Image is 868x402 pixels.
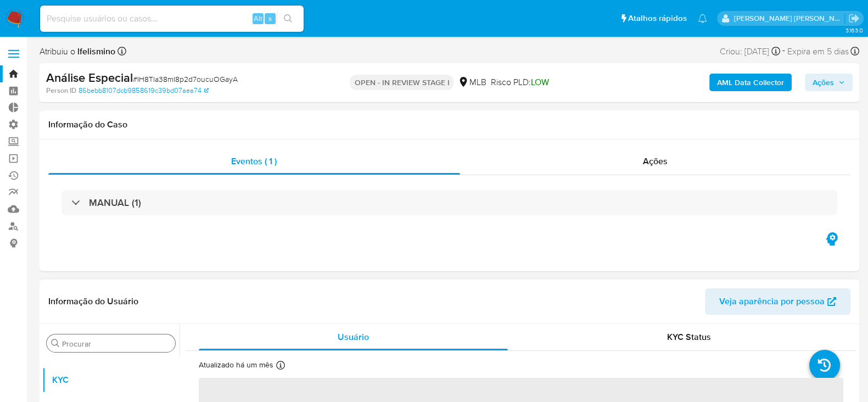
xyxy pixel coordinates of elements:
[199,360,273,370] p: Atualizado há um mês
[787,46,849,58] span: Expira em 5 dias
[46,86,76,96] b: Person ID
[490,76,548,88] span: Risco PLD:
[268,13,272,24] span: s
[40,12,304,26] input: Pesquise usuários ou casos...
[717,74,784,91] b: AML Data Collector
[46,69,133,86] b: Análise Especial
[719,288,825,315] span: Veja aparência por pessoa
[458,76,486,88] div: MLB
[254,13,262,24] span: Alt
[51,339,60,348] button: Procurar
[698,14,707,23] a: Notificações
[848,13,860,24] a: Sair
[42,367,180,393] button: KYC
[705,288,850,315] button: Veja aparência por pessoa
[79,86,209,96] a: 86bebb8107dcb9858619c39bd07aea74
[643,155,668,168] span: Ações
[277,11,299,26] button: search-icon
[62,339,171,349] input: Procurar
[530,76,548,88] span: LOW
[338,331,369,343] span: Usuário
[48,296,138,307] h1: Informação do Usuário
[61,190,837,215] div: MANUAL (1)
[782,44,785,59] span: -
[667,331,711,343] span: KYC Status
[75,45,115,58] b: lfelismino
[805,74,853,91] button: Ações
[734,13,845,24] p: andrea.asantos@mercadopago.com.br
[709,74,792,91] button: AML Data Collector
[48,119,850,130] h1: Informação do Caso
[89,197,141,209] h3: MANUAL (1)
[133,74,238,85] span: # IH8Tla38mI8p2d7oucuOGayA
[628,13,687,24] span: Atalhos rápidos
[40,46,115,58] span: Atribuiu o
[350,75,453,90] p: OPEN - IN REVIEW STAGE I
[231,155,277,168] span: Eventos ( 1 )
[813,74,834,91] span: Ações
[720,44,780,59] div: Criou: [DATE]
